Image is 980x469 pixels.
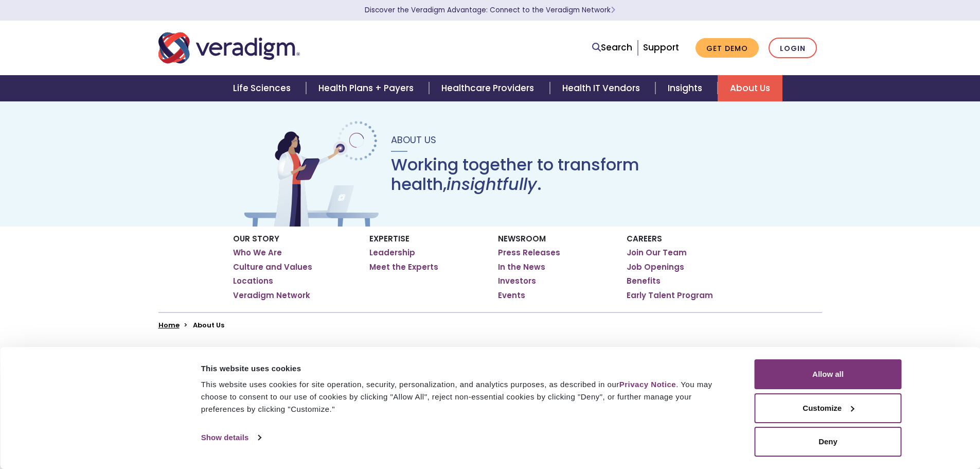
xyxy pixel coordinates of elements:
[391,155,739,195] h1: Working together to transform health, .
[718,75,782,101] a: About Us
[369,262,438,272] a: Meet the Experts
[201,362,732,375] div: This website uses cookies
[158,31,300,65] img: Veradigm logo
[592,41,632,55] a: Search
[755,427,902,457] button: Deny
[233,248,282,258] a: Who We Are
[627,276,661,286] a: Benefits
[306,75,429,101] a: Health Plans + Payers
[655,75,718,101] a: Insights
[755,393,902,423] button: Customize
[233,276,273,286] a: Locations
[643,41,679,54] a: Support
[696,38,759,58] a: Get Demo
[769,38,817,59] a: Login
[429,75,549,101] a: Healthcare Providers
[233,290,310,301] a: Veradigm Network
[158,320,180,330] a: Home
[201,430,261,445] a: Show details
[447,172,537,196] em: insightfully
[498,262,545,272] a: In the News
[619,380,676,389] a: Privacy Notice
[627,248,687,258] a: Join Our Team
[611,5,615,15] span: Learn More
[498,276,536,286] a: Investors
[391,133,436,146] span: About Us
[498,290,525,301] a: Events
[550,75,655,101] a: Health IT Vendors
[221,75,306,101] a: Life Sciences
[627,262,684,272] a: Job Openings
[365,5,615,15] a: Discover the Veradigm Advantage: Connect to the Veradigm NetworkLearn More
[755,359,902,389] button: Allow all
[201,378,732,415] div: This website uses cookies for site operation, security, personalization, and analytics purposes, ...
[369,248,415,258] a: Leadership
[233,262,312,272] a: Culture and Values
[498,248,560,258] a: Press Releases
[627,290,713,301] a: Early Talent Program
